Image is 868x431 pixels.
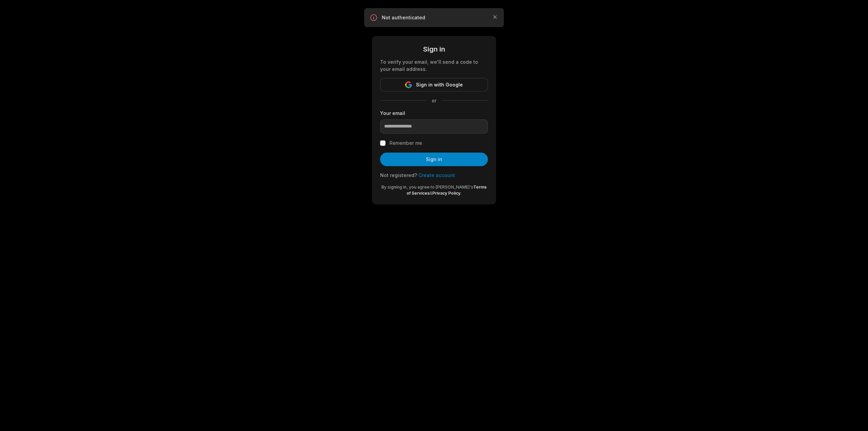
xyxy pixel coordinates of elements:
[381,184,473,190] span: By signing in, you agree to [PERSON_NAME]'s
[432,191,460,196] a: Privacy Policy
[390,139,422,147] label: Remember me
[430,191,432,196] span: &
[380,153,488,166] button: Sign in
[380,58,488,73] div: To verify your email, we'll send a code to your email address.
[380,172,417,178] span: Not registered?
[418,172,455,178] a: Create account
[426,97,442,104] span: or
[416,81,463,89] span: Sign in with Google
[380,78,488,92] button: Sign in with Google
[380,110,488,117] label: Your email
[382,14,486,21] p: Not authenticated
[460,191,461,196] span: .
[380,44,488,54] div: Sign in
[407,184,487,196] a: Terms of Services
